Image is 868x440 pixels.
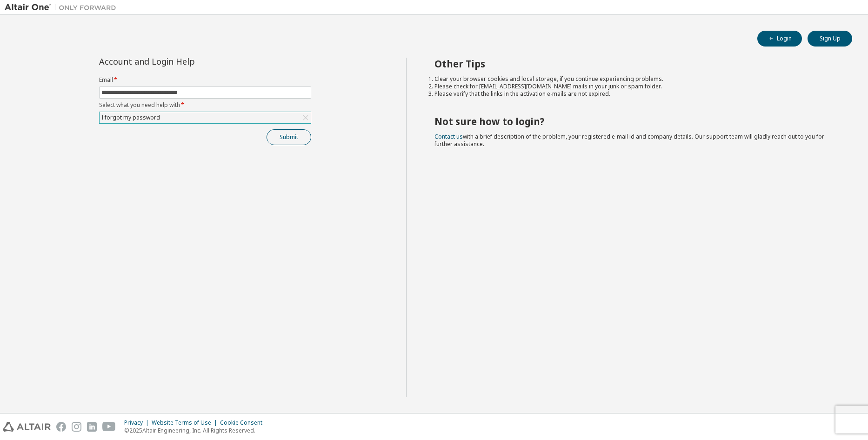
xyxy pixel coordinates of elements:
label: Select what you need help with [99,101,311,109]
button: Sign Up [808,31,852,47]
label: Email [99,76,311,84]
img: Altair One [5,3,121,12]
div: Privacy [124,419,152,427]
li: Please check for [EMAIL_ADDRESS][DOMAIN_NAME] mails in your junk or spam folder. [434,83,836,90]
img: instagram.svg [72,422,81,432]
li: Please verify that the links in the activation e-mails are not expired. [434,90,836,98]
p: © 2025 Altair Engineering, Inc. All Rights Reserved. [124,427,268,434]
div: Account and Login Help [99,58,269,65]
div: I forgot my password [100,113,161,123]
h2: Not sure how to login? [434,115,836,127]
button: Login [757,31,802,47]
img: altair_logo.svg [3,422,51,432]
span: with a brief description of the problem, your registered e-mail id and company details. Our suppo... [434,133,824,148]
div: Website Terms of Use [152,419,220,427]
img: facebook.svg [56,422,66,432]
div: Cookie Consent [220,419,268,427]
div: I forgot my password [100,112,311,123]
li: Clear your browser cookies and local storage, if you continue experiencing problems. [434,75,836,83]
a: Contact us [434,133,463,140]
button: Submit [267,129,311,145]
h2: Other Tips [434,58,836,70]
img: linkedin.svg [87,422,97,432]
img: youtube.svg [102,422,116,432]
